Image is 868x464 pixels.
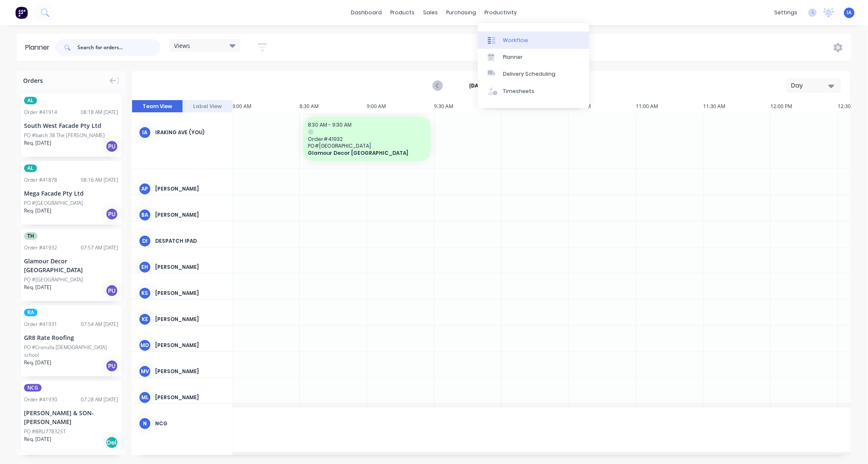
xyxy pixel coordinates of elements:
a: Delivery Scheduling [478,66,589,82]
div: [PERSON_NAME] [156,211,226,219]
span: Req. [DATE] [24,284,51,291]
div: 08:18 AM [DATE] [81,109,118,116]
div: PU [106,140,118,153]
div: Order # 41878 [24,176,57,184]
div: 07:54 AM [DATE] [81,321,118,328]
div: sales [419,6,442,19]
div: [PERSON_NAME] & SON-[PERSON_NAME] [24,408,118,426]
div: MV [139,365,151,378]
button: Label View [183,100,233,113]
div: 10:30 AM [569,100,636,113]
span: AL [24,164,37,172]
div: [PERSON_NAME] [156,185,226,193]
div: products [386,6,419,19]
div: Despatch Ipad [156,237,226,245]
span: Req. [DATE] [24,207,51,215]
div: PO #[GEOGRAPHIC_DATA] [24,276,83,284]
div: settings [770,6,802,19]
div: productivity [481,6,521,19]
input: Search for orders... [77,39,161,56]
div: AP [139,183,151,195]
a: dashboard [347,6,386,19]
div: PU [106,360,118,372]
span: TH [24,232,37,240]
div: 11:30 AM [704,100,771,113]
span: Order # 41932 [308,136,426,142]
div: Timesheets [503,87,535,95]
span: Req. [DATE] [24,139,51,147]
div: IA [139,126,151,139]
div: DI [139,235,151,247]
div: MD [139,339,151,352]
button: Previous page [433,80,443,91]
div: [PERSON_NAME] [156,394,226,401]
div: Day [791,81,830,90]
div: PU [106,208,118,220]
div: 07:28 AM [DATE] [81,396,118,403]
div: PO #BRU77832ST [24,428,66,435]
div: [PERSON_NAME] [156,316,226,323]
div: KE [139,313,151,326]
span: Orders [23,76,43,85]
span: Views [174,41,190,50]
span: Glamour Decor [GEOGRAPHIC_DATA] [308,150,414,156]
div: [PERSON_NAME] [156,263,226,271]
div: [PERSON_NAME] [156,342,226,349]
div: Mega Facade Pty Ltd [24,189,118,198]
div: GR8 Rate Roofing [24,333,118,342]
div: Order # 41930 [24,396,57,403]
button: Team View [132,100,183,113]
span: AL [24,97,37,104]
div: 12:00 PM [771,100,838,113]
div: PO #batch 38 The [PERSON_NAME] [24,132,105,139]
div: Glamour Decor [GEOGRAPHIC_DATA] [24,257,118,274]
div: BA [139,209,151,221]
div: Order # 41932 [24,244,57,252]
span: Req. [DATE] [24,435,51,443]
div: Workflow [503,37,528,44]
span: PO # [GEOGRAPHIC_DATA] [308,143,426,149]
span: Req. [DATE] [24,359,51,366]
strong: [DATE] [469,82,486,90]
div: ML [139,391,151,404]
button: Day [786,78,841,93]
div: Delivery Scheduling [503,70,556,78]
div: 8:30 AM [300,100,367,113]
a: Planner [478,49,589,66]
div: 9:30 AM [434,100,502,113]
a: Workflow [478,32,589,48]
div: N [139,417,151,430]
div: Planner [25,42,54,53]
span: NCG [24,384,42,392]
div: 9:00 AM [367,100,434,113]
a: Timesheets [478,83,589,100]
span: RA [24,309,37,316]
div: Order # 41914 [24,109,57,116]
div: Planner [503,53,523,61]
div: PU [106,284,118,297]
div: PO #[GEOGRAPHIC_DATA] [24,199,83,207]
span: 8:30 AM - 9:30 AM [308,121,352,128]
div: KS [139,287,151,300]
div: [PERSON_NAME] [156,368,226,375]
div: 8:00 AM [233,100,300,113]
div: PO #Cronulla [DEMOGRAPHIC_DATA] school [24,344,118,359]
div: 07:57 AM [DATE] [81,244,118,252]
div: 11:00 AM [636,100,704,113]
div: South West Facade Pty Ltd [24,121,118,130]
div: Del [106,436,118,449]
div: NCG [156,420,226,427]
div: 08:16 AM [DATE] [81,176,118,184]
div: EH [139,261,151,273]
div: Iraking Ave (You) [156,129,226,136]
div: purchasing [442,6,481,19]
img: Factory [15,6,28,19]
div: Order # 41931 [24,321,57,328]
div: [PERSON_NAME] [156,289,226,297]
span: IA [847,9,852,16]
